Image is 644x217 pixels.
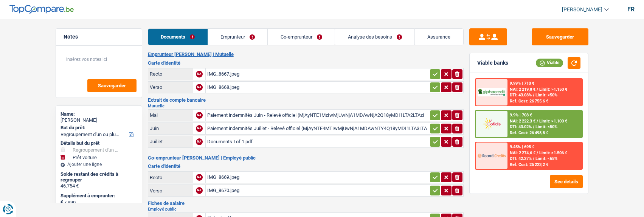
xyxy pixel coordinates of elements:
[148,207,464,211] h2: Employé public
[532,28,588,45] button: Sauvegarder
[536,59,563,67] div: Viable
[537,150,538,155] span: /
[207,68,427,80] div: IMG_8667.jpeg
[87,79,137,92] button: Sauvegarder
[207,172,427,183] div: IMG_8669.jpeg
[510,119,535,124] span: NAI: 2 222,3 €
[61,162,137,167] div: Ajouter une ligne
[535,93,557,98] span: Limit: <50%
[510,156,532,161] span: DTI: 42.27%
[478,149,506,163] img: Record Credits
[539,87,567,92] span: Limit: >1.150 €
[196,138,203,145] div: NA
[207,82,427,93] div: IMG_8668.jpeg
[148,201,464,206] h3: Fiches de salaire
[150,71,191,77] div: Recto
[627,6,635,13] div: fr
[539,150,567,155] span: Limit: >1.506 €
[196,84,203,91] div: NA
[61,140,137,146] div: Détails but du prêt
[535,156,557,161] span: Limit: <65%
[208,29,268,45] a: Emprunteur
[196,71,203,77] div: NA
[148,29,208,45] a: Documents
[61,117,137,123] div: [PERSON_NAME]
[335,29,414,45] a: Analyse des besoins
[61,171,137,183] div: Solde restant des crédits à regrouper
[148,164,464,169] h3: Carte d'identité
[510,87,535,92] span: NAI: 2 219,8 €
[268,29,335,45] a: Co-emprunteur
[148,51,464,57] h2: Emprunteur [PERSON_NAME] | Mutuelle
[148,104,464,108] h2: Mutuelle
[61,193,136,199] label: Supplément à emprunter:
[9,5,74,14] img: TopCompare Logo
[478,117,506,131] img: Cofidis
[61,111,137,117] div: Name:
[61,125,136,131] label: But du prêt:
[539,119,567,124] span: Limit: >1.100 €
[533,93,534,98] span: /
[207,123,427,134] div: Paiement indemnités Juillet - Relevé officiel (MjAyNTE4MTIwMjUwNjA1MDAwNTY4Q18yMDI1LTA3LTAxIDAw...
[533,156,534,161] span: /
[150,126,191,131] div: Juin
[150,112,191,118] div: Mai
[150,175,191,180] div: Recto
[196,174,203,181] div: NA
[478,88,506,97] img: AlphaCredit
[510,162,548,167] div: Ref. Cost: 25 223,2 €
[510,150,535,155] span: NAI: 2 274,6 €
[415,29,463,45] a: Assurance
[207,185,427,196] div: IMG_8670.jpeg
[510,81,534,86] div: 9.99% | 710 €
[207,136,427,147] div: Documents Tof 1.pdf
[510,93,532,98] span: DTI: 43.08%
[207,110,427,121] div: Paiement indemnités Juin - Relevé officiel (MjAyNTE1MzIwMjUwNjA1MDAwNjA2Q18yMDI1LTA2LTAzIDAwOjA...
[562,6,602,13] span: [PERSON_NAME]
[61,183,137,189] div: 46.754 €
[61,199,63,205] span: €
[533,124,534,129] span: /
[148,60,464,65] h3: Carte d'identité
[550,175,583,188] button: See details
[150,188,191,194] div: Verso
[556,3,609,16] a: [PERSON_NAME]
[510,130,548,135] div: Ref. Cost: 26 498,8 €
[148,98,464,102] h3: Extrait de compte bancaire
[510,124,532,129] span: DTI: 43.02%
[148,155,464,161] h2: Co-emprunteur [PERSON_NAME] | Employé public
[535,124,557,129] span: Limit: <50%
[477,60,508,66] div: Viable banks
[196,112,203,119] div: NA
[196,125,203,132] div: NA
[537,87,538,92] span: /
[196,187,203,194] div: NA
[510,144,534,149] div: 9.45% | 695 €
[510,99,548,104] div: Ref. Cost: 26 755,6 €
[150,139,191,144] div: Juillet
[150,84,191,90] div: Verso
[510,113,532,118] div: 9.9% | 708 €
[537,119,538,124] span: /
[64,34,134,40] h5: Notes
[98,83,126,88] span: Sauvegarder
